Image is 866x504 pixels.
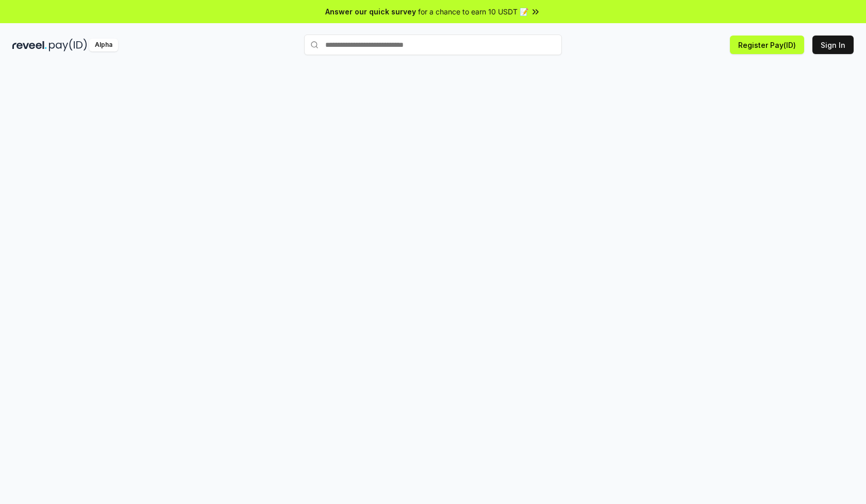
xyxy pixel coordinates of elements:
[325,6,416,17] span: Answer our quick survey
[49,39,87,51] img: pay_id
[730,36,804,54] button: Register Pay(ID)
[812,36,854,54] button: Sign In
[89,39,118,51] div: Alpha
[418,6,528,17] span: for a chance to earn 10 USDT 📝
[12,39,47,51] img: reveel_dark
